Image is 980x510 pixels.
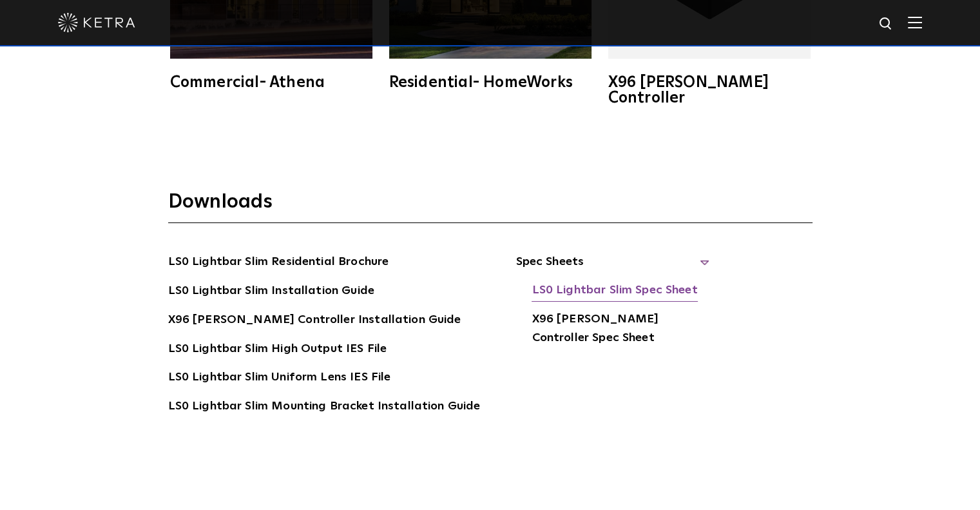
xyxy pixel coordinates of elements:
[168,253,389,273] a: LS0 Lightbar Slim Residential Brochure
[515,253,709,281] span: Spec Sheets
[168,397,481,418] a: LS0 Lightbar Slim Mounting Bracket Installation Guide
[532,281,697,302] a: LS0 Lightbar Slim Spec Sheet
[168,340,387,360] a: LS0 Lightbar Slim High Output IES File
[168,311,461,331] a: X96 [PERSON_NAME] Controller Installation Guide
[532,310,709,349] a: X96 [PERSON_NAME] Controller Spec Sheet
[168,190,812,223] h3: Downloads
[878,16,894,32] img: search icon
[168,282,374,302] a: LS0 Lightbar Slim Installation Guide
[389,75,591,90] div: Residential- HomeWorks
[170,75,372,90] div: Commercial- Athena
[608,75,811,106] div: X96 [PERSON_NAME] Controller
[908,16,922,28] img: Hamburger%20Nav.svg
[58,13,135,32] img: ketra-logo-2019-white
[168,368,391,389] a: LS0 Lightbar Slim Uniform Lens IES File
